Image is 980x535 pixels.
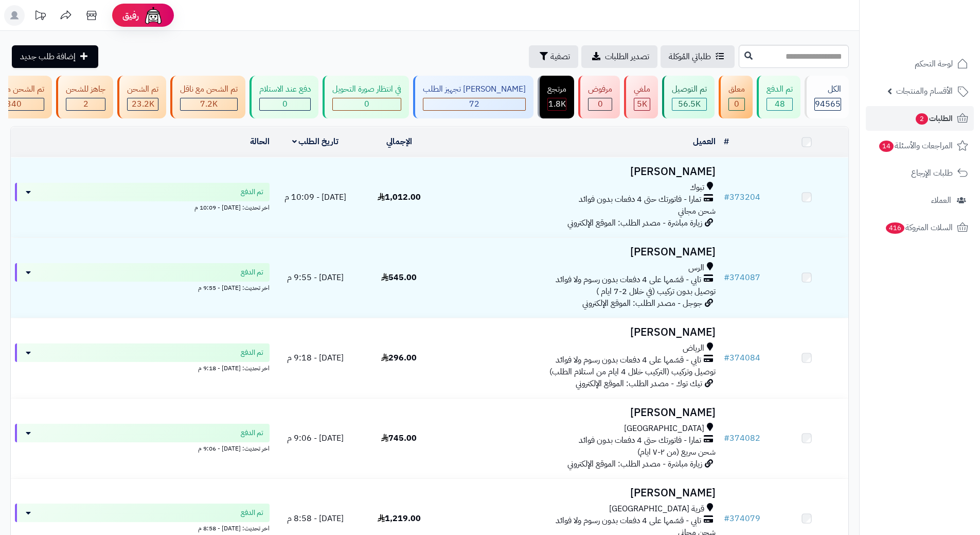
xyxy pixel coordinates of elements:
div: معلق [728,83,745,95]
a: إضافة طلب جديد [12,45,98,68]
h3: [PERSON_NAME] [445,326,716,338]
span: 1.8K [548,98,566,110]
span: 1,012.00 [378,191,421,203]
a: # [724,135,729,148]
a: في انتظار صورة التحويل 0 [320,76,411,118]
span: 72 [469,98,479,110]
span: قرية [GEOGRAPHIC_DATA] [609,503,704,515]
a: الكل94565 [803,76,851,118]
h3: [PERSON_NAME] [445,407,716,419]
h3: [PERSON_NAME] [445,487,716,499]
span: 94565 [815,98,841,110]
span: توصيل وتركيب (التركيب خلال 4 ايام من استلام الطلب) [549,366,716,378]
span: 416 [885,222,905,234]
h3: [PERSON_NAME] [445,166,716,178]
div: 1807 [548,98,566,110]
span: # [724,352,729,364]
a: تصدير الطلبات [581,45,657,68]
span: جوجل - مصدر الطلب: الموقع الإلكتروني [582,297,702,309]
h3: [PERSON_NAME] [445,246,716,258]
div: 23197 [128,98,158,110]
span: تصدير الطلبات [605,50,649,63]
span: تابي - قسّمها على 4 دفعات بدون رسوم ولا فوائد [556,515,701,527]
div: تم التوصيل [672,83,707,95]
span: 296.00 [381,352,417,364]
div: 0 [333,98,401,110]
span: [DATE] - 9:55 م [287,271,344,284]
div: [PERSON_NAME] تجهيز الطلب [423,83,526,95]
a: #374087 [724,271,760,284]
span: 14 [879,140,894,152]
a: [PERSON_NAME] تجهيز الطلب 72 [411,76,536,118]
span: تمارا - فاتورتك حتى 4 دفعات بدون فوائد [579,435,701,446]
span: السلات المتروكة [885,220,953,235]
span: تمارا - فاتورتك حتى 4 دفعات بدون فوائد [579,194,701,205]
span: رفيق [122,9,139,22]
a: جاهز للشحن 2 [54,76,115,118]
a: مرتجع 1.8K [536,76,576,118]
a: لوحة التحكم [866,51,974,76]
span: 545.00 [381,271,417,284]
div: 0 [729,98,744,110]
span: توصيل بدون تركيب (في خلال 2-7 ايام ) [596,285,716,298]
a: تحديثات المنصة [27,5,53,28]
a: #374079 [724,512,760,525]
a: #374082 [724,432,760,444]
div: اخر تحديث: [DATE] - 8:58 م [15,522,270,533]
span: تم الدفع [241,187,263,197]
span: طلبات الإرجاع [911,166,953,180]
span: 340 [6,98,22,110]
span: تيك توك - مصدر الطلب: الموقع الإلكتروني [576,377,702,390]
span: المراجعات والأسئلة [878,139,953,153]
a: السلات المتروكة416 [866,215,974,240]
span: 7.2K [200,98,218,110]
span: تصفية [550,50,570,63]
span: 2 [83,98,88,110]
div: مرفوض [588,83,612,95]
img: ai-face.png [143,5,164,26]
div: 2 [66,98,105,110]
span: زيارة مباشرة - مصدر الطلب: الموقع الإلكتروني [567,217,702,229]
a: دفع عند الاستلام 0 [247,76,320,118]
a: تاريخ الطلب [292,135,339,148]
a: الإجمالي [386,135,412,148]
a: تم التوصيل 56.5K [660,76,717,118]
a: المراجعات والأسئلة14 [866,133,974,158]
a: طلبات الإرجاع [866,161,974,185]
div: 0 [260,98,310,110]
div: الكل [814,83,841,95]
span: زيارة مباشرة - مصدر الطلب: الموقع الإلكتروني [567,458,702,470]
span: 56.5K [678,98,701,110]
a: العميل [693,135,716,148]
div: تم الدفع [767,83,793,95]
span: [DATE] - 8:58 م [287,512,344,525]
span: 23.2K [132,98,154,110]
span: طلباتي المُوكلة [669,50,711,63]
a: #373204 [724,191,760,203]
span: إضافة طلب جديد [20,50,76,63]
div: 0 [589,98,612,110]
span: الطلبات [915,111,953,126]
span: [GEOGRAPHIC_DATA] [624,423,704,435]
span: # [724,191,729,203]
span: الرس [688,262,704,274]
span: # [724,271,729,284]
span: 0 [364,98,369,110]
span: 2 [915,113,928,125]
span: # [724,512,729,525]
div: مرتجع [547,83,566,95]
span: العملاء [931,193,951,208]
a: ملغي 5K [622,76,660,118]
a: طلباتي المُوكلة [661,45,735,68]
div: دفع عند الاستلام [259,83,311,95]
div: جاهز للشحن [66,83,105,95]
div: اخر تحديث: [DATE] - 9:18 م [15,362,270,373]
div: في انتظار صورة التحويل [332,83,401,95]
img: logo-2.png [910,20,970,41]
span: 5K [637,98,647,110]
div: تم الشحن مع ناقل [180,83,238,95]
span: شحن سريع (من ٢-٧ ايام) [637,446,716,458]
div: 72 [423,98,525,110]
div: تم الشحن [127,83,158,95]
div: 4964 [634,98,650,110]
